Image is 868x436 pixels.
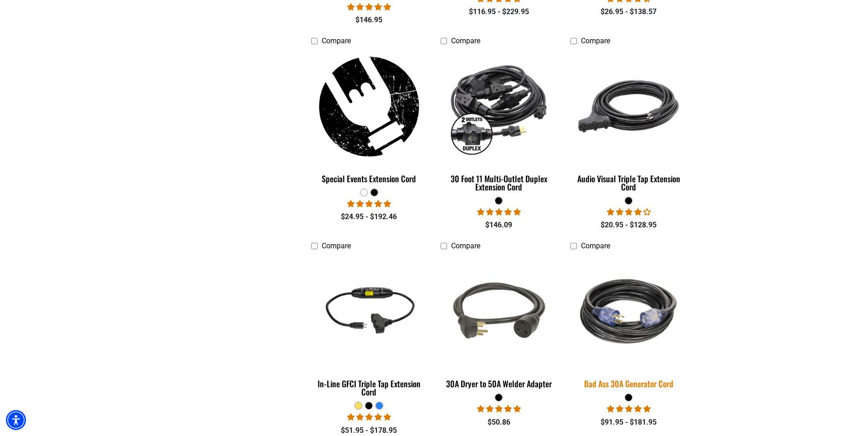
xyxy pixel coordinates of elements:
[311,380,427,396] div: In-Line GFCI Triple Tap Extension Cord
[451,241,480,250] span: Compare
[441,174,557,191] div: 30 Foot 11 Multi-Outlet Duplex Extension Cord
[311,425,427,436] div: $51.95 - $178.95
[477,208,521,216] span: 5.00 stars
[441,50,557,196] a: black 30 Foot 11 Multi-Outlet Duplex Extension Cord
[570,174,687,191] div: Audio Visual Triple Tap Extension Cord
[311,15,427,26] div: $146.95
[311,255,427,401] a: black In-Line GFCI Triple Tap Extension Cord
[347,413,391,421] span: 5.00 stars
[570,255,687,393] a: black Bad Ass 30A Generator Cord
[311,211,427,222] div: $24.95 - $192.46
[441,6,557,17] div: $116.95 - $229.95
[6,410,26,430] div: Accessibility Menu
[322,241,351,250] span: Compare
[570,6,687,17] div: $26.95 - $138.57
[570,50,687,196] a: black Audio Visual Triple Tap Extension Cord
[347,200,391,208] span: 5.00 stars
[441,380,557,388] div: 30A Dryer to 50A Welder Adapter
[442,259,556,364] img: black
[451,36,480,45] span: Compare
[312,54,426,159] img: black
[570,417,687,428] div: $91.95 - $181.95
[571,54,686,159] img: black
[311,50,427,188] a: black Special Events Extension Cord
[607,208,651,216] span: 3.75 stars
[477,405,521,413] span: 5.00 stars
[441,255,557,393] a: black 30A Dryer to 50A Welder Adapter
[565,253,693,370] img: black
[312,259,426,364] img: black
[581,241,610,250] span: Compare
[322,36,351,45] span: Compare
[441,220,557,231] div: $146.09
[607,405,651,413] span: 5.00 stars
[570,220,687,231] div: $20.95 - $128.95
[441,417,557,428] div: $50.86
[581,36,610,45] span: Compare
[311,174,427,183] div: Special Events Extension Cord
[442,54,556,159] img: black
[347,3,391,11] span: 4.80 stars
[570,380,687,388] div: Bad Ass 30A Generator Cord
